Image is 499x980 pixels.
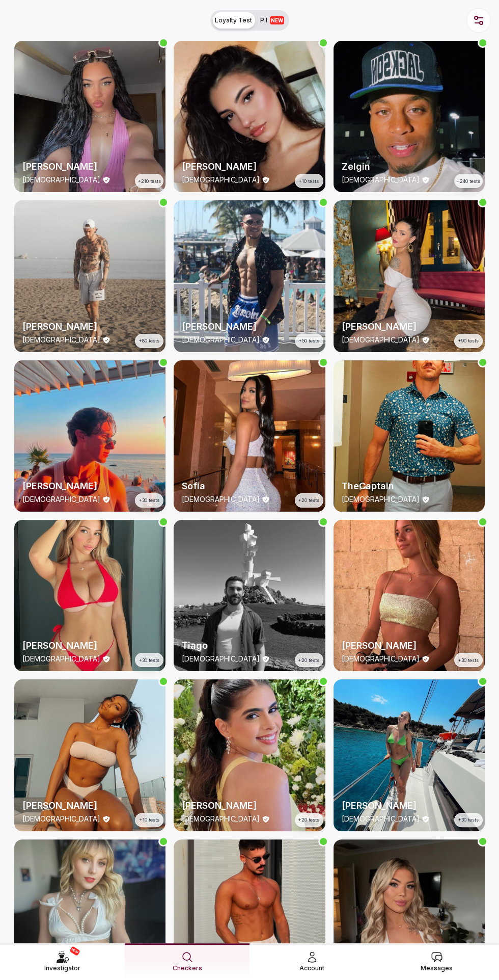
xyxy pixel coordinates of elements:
[298,497,319,504] span: +20 tests
[182,639,317,653] h2: Tiago
[14,200,165,352] a: thumbchecker[PERSON_NAME][DEMOGRAPHIC_DATA]+80 tests
[342,814,420,824] p: [DEMOGRAPHIC_DATA]
[22,320,157,334] h2: [PERSON_NAME]
[334,520,485,671] a: thumbchecker[PERSON_NAME][DEMOGRAPHIC_DATA]+30 tests
[342,639,477,653] h2: [PERSON_NAME]
[342,494,420,505] p: [DEMOGRAPHIC_DATA]
[174,200,325,352] a: thumbchecker[PERSON_NAME][DEMOGRAPHIC_DATA]+50 tests
[421,963,453,973] span: Messages
[174,520,325,671] img: checker
[22,654,100,664] p: [DEMOGRAPHIC_DATA]
[299,337,319,345] span: +50 tests
[334,41,485,192] a: thumbcheckerZelgin[DEMOGRAPHIC_DATA]+240 tests
[458,337,479,345] span: +90 tests
[139,497,159,504] span: +30 tests
[14,360,165,512] a: thumbchecker[PERSON_NAME][DEMOGRAPHIC_DATA]+30 tests
[139,657,159,664] span: +30 tests
[182,479,317,493] h2: Sofia
[22,639,157,653] h2: [PERSON_NAME]
[334,679,485,831] a: thumbchecker[PERSON_NAME][DEMOGRAPHIC_DATA]+30 tests
[342,654,420,664] p: [DEMOGRAPHIC_DATA]
[14,41,165,192] img: checker
[374,943,499,979] a: Messages
[334,360,485,512] img: checker
[334,200,485,352] a: thumbchecker[PERSON_NAME][DEMOGRAPHIC_DATA]+90 tests
[138,178,161,185] span: +210 tests
[22,479,157,493] h2: [PERSON_NAME]
[174,41,325,192] img: checker
[174,41,325,192] a: thumbchecker[PERSON_NAME][DEMOGRAPHIC_DATA]+10 tests
[14,679,165,831] a: thumbchecker[PERSON_NAME][DEMOGRAPHIC_DATA]+10 tests
[298,816,319,824] span: +20 tests
[334,679,485,831] img: checker
[22,175,100,185] p: [DEMOGRAPHIC_DATA]
[334,41,485,192] img: checker
[22,799,157,813] h2: [PERSON_NAME]
[22,494,100,505] p: [DEMOGRAPHIC_DATA]
[249,943,374,979] a: Account
[334,360,485,512] a: thumbcheckerTheCaptain[DEMOGRAPHIC_DATA]
[22,814,100,824] p: [DEMOGRAPHIC_DATA]
[174,520,325,671] a: thumbcheckerTiago[DEMOGRAPHIC_DATA]+20 tests
[182,320,317,334] h2: [PERSON_NAME]
[125,943,249,979] a: Checkers
[215,16,252,24] span: Loyalty Test
[22,160,157,174] h2: [PERSON_NAME]
[174,679,325,831] a: thumbchecker[PERSON_NAME][DEMOGRAPHIC_DATA]+20 tests
[174,200,325,352] img: checker
[334,520,485,671] img: checker
[182,654,260,664] p: [DEMOGRAPHIC_DATA]
[342,320,477,334] h2: [PERSON_NAME]
[457,178,480,185] span: +240 tests
[174,360,325,512] a: thumbcheckerSofia[DEMOGRAPHIC_DATA]+20 tests
[342,799,477,813] h2: [PERSON_NAME]
[260,16,284,24] span: P.I.
[299,963,324,973] span: Account
[173,963,202,973] span: Checkers
[182,160,317,174] h2: [PERSON_NAME]
[182,175,260,185] p: [DEMOGRAPHIC_DATA]
[342,160,477,174] h2: Zelgin
[182,799,317,813] h2: [PERSON_NAME]
[298,657,319,664] span: +20 tests
[270,16,284,24] span: NEW
[14,41,165,192] a: thumbchecker[PERSON_NAME][DEMOGRAPHIC_DATA]+210 tests
[342,175,420,185] p: [DEMOGRAPHIC_DATA]
[44,963,80,973] span: Investigator
[14,360,165,512] img: checker
[342,335,420,345] p: [DEMOGRAPHIC_DATA]
[174,360,325,512] img: checker
[182,494,260,505] p: [DEMOGRAPHIC_DATA]
[334,200,485,352] img: checker
[458,816,479,824] span: +30 tests
[182,814,260,824] p: [DEMOGRAPHIC_DATA]
[458,657,479,664] span: +30 tests
[22,335,100,345] p: [DEMOGRAPHIC_DATA]
[299,178,319,185] span: +10 tests
[14,520,165,671] a: thumbchecker[PERSON_NAME][DEMOGRAPHIC_DATA]+30 tests
[14,679,165,831] img: checker
[182,335,260,345] p: [DEMOGRAPHIC_DATA]
[342,479,477,493] h2: TheCaptain
[174,679,325,831] img: checker
[139,337,159,345] span: +80 tests
[140,816,159,824] span: +10 tests
[14,520,165,671] img: checker
[14,200,165,352] img: checker
[69,946,80,956] span: NEW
